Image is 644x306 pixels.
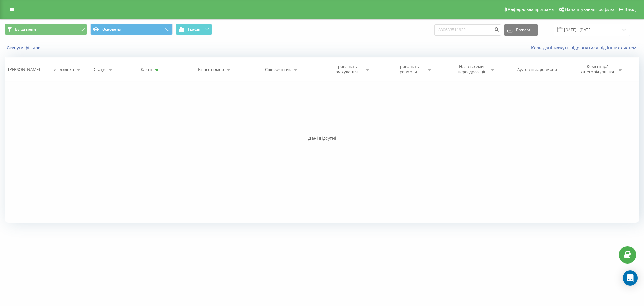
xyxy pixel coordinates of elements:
[188,27,200,31] span: Графік
[565,7,614,12] span: Налаштування профілю
[623,270,638,286] div: Open Intercom Messenger
[198,67,224,72] div: Бізнес номер
[5,24,87,35] button: Всі дзвінки
[8,67,40,72] div: [PERSON_NAME]
[508,7,554,12] span: Реферальна програма
[531,45,639,51] a: Коли дані можуть відрізнятися вiд інших систем
[5,135,639,141] div: Дані відсутні
[94,67,106,72] div: Статус
[90,24,173,35] button: Основний
[517,67,557,72] div: Аудіозапис розмови
[52,67,74,72] div: Тип дзвінка
[579,64,616,75] div: Коментар/категорія дзвінка
[265,67,291,72] div: Співробітник
[15,27,36,32] span: Всі дзвінки
[391,64,425,75] div: Тривалість розмови
[5,45,44,51] button: Скинути фільтри
[434,24,501,36] input: Пошук за номером
[141,67,153,72] div: Клієнт
[625,7,636,12] span: Вихід
[176,24,212,35] button: Графік
[455,64,488,75] div: Назва схеми переадресації
[504,24,538,36] button: Експорт
[330,64,363,75] div: Тривалість очікування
